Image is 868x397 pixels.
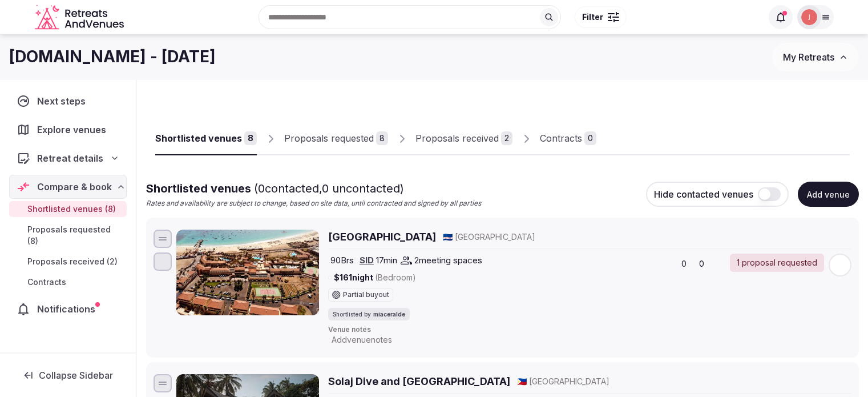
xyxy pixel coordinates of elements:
[443,231,453,243] button: 🇨🇻
[176,230,319,315] img: Hotel Morabeza
[27,203,116,215] span: Shortlisted venues (8)
[517,376,527,386] span: 🇵🇭
[284,122,388,155] a: Proposals requested8
[35,5,126,30] svg: Retreats and Venues company logo
[9,89,127,113] a: Next steps
[783,51,834,63] span: My Retreats
[654,189,753,200] span: Hide contacted venues
[37,94,90,108] span: Next steps
[540,122,596,155] a: Contracts0
[9,222,127,249] a: Proposals requested (8)
[801,9,817,25] img: Joanna Asiukiewicz
[414,254,482,266] span: 2 meeting spaces
[343,291,389,298] span: Partial buyout
[455,231,535,243] span: [GEOGRAPHIC_DATA]
[284,131,374,145] div: Proposals requested
[155,122,257,155] a: Shortlisted venues8
[415,131,499,145] div: Proposals received
[146,182,404,195] span: Shortlisted venues
[9,118,127,142] a: Explore venues
[37,302,100,316] span: Notifications
[37,123,111,137] span: Explore venues
[540,131,582,145] div: Contracts
[328,374,510,388] a: Solaj Dive and [GEOGRAPHIC_DATA]
[443,232,453,242] span: 🇨🇻
[328,325,851,335] span: Venue notes
[27,224,122,247] span: Proposals requested (8)
[332,334,392,346] span: Add venue notes
[575,6,627,28] button: Filter
[9,274,127,290] a: Contracts
[9,201,127,217] a: Shortlisted venues (8)
[37,180,112,194] span: Compare & book
[677,256,690,272] button: 0
[582,11,603,23] span: Filter
[376,131,388,145] div: 8
[9,363,127,388] button: Collapse Sidebar
[9,297,127,321] a: Notifications
[146,199,481,208] p: Rates and availability are subject to change, based on site data, until contracted and signed by ...
[27,256,118,267] span: Proposals received (2)
[529,376,609,387] span: [GEOGRAPHIC_DATA]
[373,310,405,318] span: miaceralde
[695,256,708,272] button: 0
[39,370,113,381] span: Collapse Sidebar
[584,131,596,145] div: 0
[376,254,397,266] span: 17 min
[330,254,354,266] span: 90 Brs
[328,308,410,320] div: Shortlisted by
[415,122,512,155] a: Proposals received2
[360,255,374,266] a: SID
[730,254,824,272] a: 1 proposal requested
[517,376,527,387] button: 🇵🇭
[27,276,66,288] span: Contracts
[155,131,242,145] div: Shortlisted venues
[254,182,404,195] span: ( 0 contacted, 0 uncontacted)
[375,272,416,282] span: (Bedroom)
[9,254,127,270] a: Proposals received (2)
[501,131,512,145] div: 2
[35,5,126,30] a: Visit the homepage
[334,272,416,283] span: $161 night
[798,182,859,207] button: Add venue
[681,258,687,270] span: 0
[9,46,216,68] h1: [DOMAIN_NAME] - [DATE]
[244,131,257,145] div: 8
[37,151,103,165] span: Retreat details
[328,230,436,244] a: [GEOGRAPHIC_DATA]
[699,258,704,270] span: 0
[772,43,859,71] button: My Retreats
